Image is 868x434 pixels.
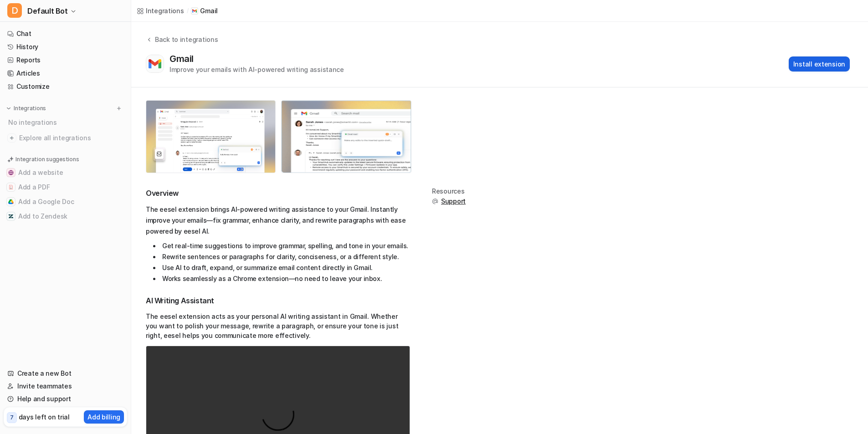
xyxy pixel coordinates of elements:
a: Integrations [137,6,184,15]
img: Add a website [8,170,14,175]
div: The eesel extension brings AI-powered writing assistance to your Gmail. Instantly improve your em... [146,204,410,284]
img: Gmail icon [192,9,197,13]
a: Reports [4,54,127,66]
li: Works seamlessly as a Chrome extension—no need to leave your inbox. [153,273,410,284]
span: Default Bot [27,5,68,17]
div: Integrations [146,6,184,15]
a: Invite teammates [4,380,127,393]
a: Create a new Bot [4,367,127,380]
button: Support [432,197,466,206]
p: 7 [10,414,14,422]
a: Customize [4,80,127,93]
span: Explore all integrations [19,131,123,145]
div: Improve your emails with AI-powered writing assistance [169,65,344,74]
li: Get real-time suggestions to improve grammar, spelling, and tone in your emails. [153,240,410,251]
button: Back to integrations [146,35,218,53]
div: No integrations [5,115,127,130]
a: Chat [4,27,127,40]
button: Add a Google DocAdd a Google Doc [4,194,127,209]
button: Install extension [789,56,850,71]
li: Use AI to draft, expand, or summarize email content directly in Gmail. [153,262,410,273]
button: Add a websiteAdd a website [4,165,127,180]
img: Add a Google Doc [8,199,14,204]
span: D [7,3,22,18]
a: Articles [4,67,127,80]
p: The eesel extension acts as your personal AI writing assistant in Gmail. Whether you want to poli... [146,311,410,340]
span: / [187,7,189,15]
button: Integrations [4,104,49,113]
img: Add to Zendesk [8,214,14,219]
img: expand menu [5,105,12,112]
button: Add a PDFAdd a PDF [4,180,127,194]
img: explore all integrations [7,133,16,143]
p: Add billing [87,412,120,422]
p: days left on trial [19,412,70,422]
img: menu_add.svg [116,105,122,112]
div: Gmail [169,53,197,64]
img: Add a PDF [8,184,14,190]
img: Gmail [149,59,161,69]
p: Integrations [14,105,46,112]
span: Support [441,197,466,206]
p: Gmail [200,6,218,15]
h2: Overview [146,188,410,199]
a: Gmail iconGmail [191,6,218,15]
img: support.svg [432,198,438,204]
a: History [4,41,127,53]
li: Rewrite sentences or paragraphs for clarity, conciseness, or a different style. [153,251,410,262]
div: Resources [432,188,466,195]
div: Back to integrations [152,35,218,44]
button: Add to ZendeskAdd to Zendesk [4,209,127,224]
h3: AI Writing Assistant [146,295,410,306]
a: Help and support [4,393,127,405]
button: Add billing [84,410,124,424]
p: Integration suggestions [15,155,79,163]
a: Explore all integrations [4,132,127,144]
